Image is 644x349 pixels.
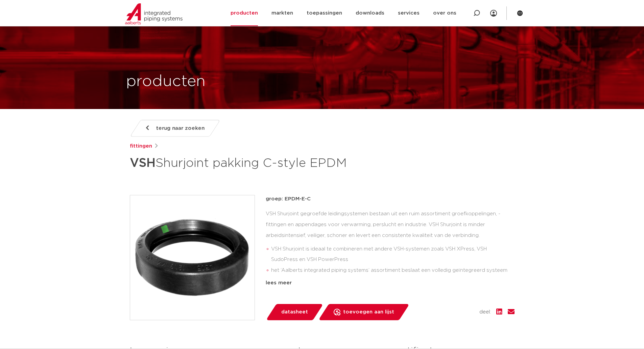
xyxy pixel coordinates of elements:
img: Product Image for VSH Shurjoint pakking C-style EPDM [130,195,255,320]
a: datasheet [266,304,323,320]
strong: VSH [130,157,156,169]
div: VSH Shurjoint gegroefde leidingsystemen bestaan uit een ruim assortiment groefkoppelingen, -fitti... [266,209,515,276]
li: VSH Shurjoint is ideaal te combineren met andere VSH-systemen zoals VSH XPress, VSH SudoPress en ... [271,244,515,265]
span: toevoegen aan lijst [343,307,394,318]
a: fittingen [130,142,152,150]
p: groep: EPDM-E-C [266,195,515,203]
div: lees meer [266,279,515,287]
span: deel: [479,308,491,316]
h1: producten [126,71,206,92]
span: terug naar zoeken [156,123,205,134]
li: het ‘Aalberts integrated piping systems’ assortiment beslaat een volledig geïntegreerd systeem va... [271,265,515,287]
span: datasheet [281,307,308,318]
h1: Shurjoint pakking C-style EPDM [130,153,384,173]
a: terug naar zoeken [129,120,220,137]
